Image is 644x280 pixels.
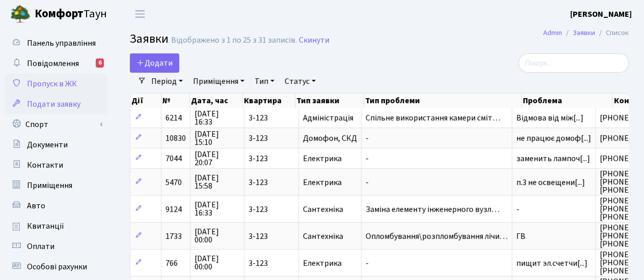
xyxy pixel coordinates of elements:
span: [DATE] 16:33 [194,201,240,217]
a: Подати заявку [5,94,107,114]
span: п.3 не освещени[...] [516,177,585,188]
span: - [366,134,508,142]
span: Електрика [303,259,357,267]
span: [DATE] 15:10 [194,130,240,146]
li: Список [595,27,629,39]
span: [DATE] 15:58 [194,174,240,190]
span: 1733 [165,231,182,242]
span: не працює домоф[...] [516,133,591,144]
th: № [161,94,190,108]
a: Панель управління [5,33,107,53]
span: Спільне використання камери сміт… [366,114,508,122]
a: Спорт [5,114,107,135]
span: Подати заявку [27,99,80,110]
a: Повідомлення6 [5,53,107,74]
span: 3-123 [248,134,294,142]
a: Документи [5,135,107,155]
span: - [366,259,508,267]
span: 3-123 [248,259,294,267]
span: Авто [27,200,45,211]
a: Контакти [5,155,107,175]
span: Приміщення [27,180,72,191]
span: 3-123 [248,154,294,163]
span: - [366,154,508,163]
span: Заявки [130,30,169,48]
span: 7044 [165,153,182,164]
a: Авто [5,196,107,216]
span: Контакти [27,160,63,171]
span: [DATE] 00:00 [194,228,240,244]
span: 3-123 [248,232,294,240]
th: Дата, час [190,94,243,108]
span: Домофон, СКД [303,134,357,142]
th: Дії [130,94,161,108]
span: Електрика [303,154,357,163]
span: Повідомлення [27,58,79,69]
span: Опломбування\розпломбування лічи… [366,232,508,240]
a: Приміщення [189,73,248,90]
a: Статус [281,73,320,90]
a: [PERSON_NAME] [570,8,632,20]
span: 5470 [165,177,182,188]
a: Особові рахунки [5,257,107,277]
a: Приміщення [5,175,107,196]
th: Квартира [243,94,295,108]
span: - [366,178,508,186]
span: 766 [165,258,178,269]
span: Оплати [27,241,54,252]
span: Адміністрація [303,114,357,122]
span: - [516,205,591,213]
span: 3-123 [248,114,294,122]
span: 6214 [165,112,182,123]
a: Пропуск в ЖК [5,74,107,94]
th: Проблема [522,94,612,108]
a: Оплати [5,236,107,257]
span: Заміна елементу інженерного вузл… [366,205,508,213]
span: заменить лампоч[...] [516,153,590,164]
th: Тип проблеми [364,94,522,108]
a: Додати [130,53,179,73]
span: Додати [136,57,173,69]
span: Документи [27,139,68,150]
a: Період [147,73,187,90]
span: Сантехніка [303,232,357,240]
a: Квитанції [5,216,107,236]
span: Квитанції [27,221,64,232]
span: пищит эл.счетчи[...] [516,258,587,269]
a: Заявки [573,27,595,38]
span: [DATE] 20:07 [194,150,240,167]
input: Пошук... [518,53,629,73]
div: 6 [96,58,104,68]
span: 3-123 [248,178,294,186]
span: [DATE] 00:00 [194,255,240,271]
img: logo.png [10,4,31,24]
span: Таун [35,6,107,23]
b: Комфорт [35,6,83,22]
span: Особові рахунки [27,261,87,272]
span: Пропуск в ЖК [27,78,77,89]
a: Admin [543,27,562,38]
span: Сантехніка [303,205,357,213]
nav: breadcrumb [528,22,644,44]
span: ГВ [516,232,591,240]
span: 9124 [165,204,182,215]
button: Переключити навігацію [127,6,153,22]
div: Відображено з 1 по 25 з 31 записів. [171,36,297,45]
span: Панель управління [27,38,96,49]
th: Тип заявки [295,94,364,108]
span: 3-123 [248,205,294,213]
span: 10830 [165,133,186,144]
span: Електрика [303,178,357,186]
span: Відмова від між[...] [516,112,583,123]
span: [DATE] 16:33 [194,110,240,126]
a: Тип [250,73,278,90]
a: Скинути [299,36,329,45]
